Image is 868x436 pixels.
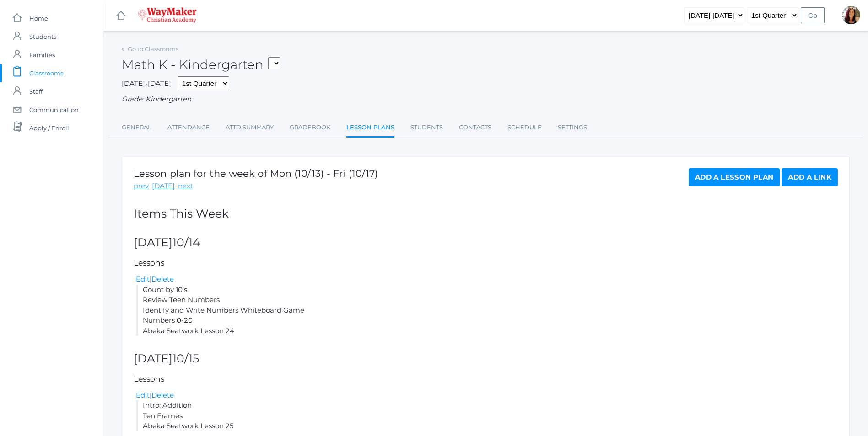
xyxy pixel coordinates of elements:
[29,119,69,137] span: Apply / Enroll
[29,82,43,101] span: Staff
[689,168,780,186] a: Add a Lesson Plan
[173,235,200,249] span: 10/14
[151,275,174,283] a: Delete
[151,391,174,399] a: Delete
[134,352,838,365] h2: [DATE]
[782,168,838,186] a: Add a Link
[122,118,151,137] a: General
[138,7,197,23] img: 4_waymaker-logo-stack-white.png
[136,285,838,336] li: Count by 10's Review Teen Numbers Identify and Write Numbers Whiteboard Game Numbers 0-20 Abeka S...
[136,274,838,285] div: |
[558,118,587,137] a: Settings
[134,375,838,383] h5: Lessons
[136,390,838,401] div: |
[459,118,491,137] a: Contacts
[122,79,171,88] span: [DATE]-[DATE]
[134,259,838,267] h5: Lessons
[346,118,394,138] a: Lesson Plans
[136,400,838,431] li: Intro: Addition Ten Frames Abeka Seatwork Lesson 25
[410,118,443,137] a: Students
[122,58,280,72] h2: Math K - Kindergarten
[29,64,63,82] span: Classrooms
[29,9,48,27] span: Home
[134,168,378,179] h1: Lesson plan for the week of Mon (10/13) - Fri (10/17)
[128,45,178,53] a: Go to Classrooms
[842,6,860,24] div: Gina Pecor
[226,118,274,137] a: Attd Summary
[507,118,542,137] a: Schedule
[29,27,56,46] span: Students
[290,118,330,137] a: Gradebook
[167,118,210,137] a: Attendance
[173,351,199,365] span: 10/15
[801,7,825,23] input: Go
[136,275,150,283] a: Edit
[152,181,175,191] a: [DATE]
[29,46,55,64] span: Families
[136,391,150,399] a: Edit
[178,181,193,191] a: next
[134,207,838,220] h2: Items This Week
[134,181,149,191] a: prev
[134,236,838,249] h2: [DATE]
[29,101,79,119] span: Communication
[122,94,850,105] div: Grade: Kindergarten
